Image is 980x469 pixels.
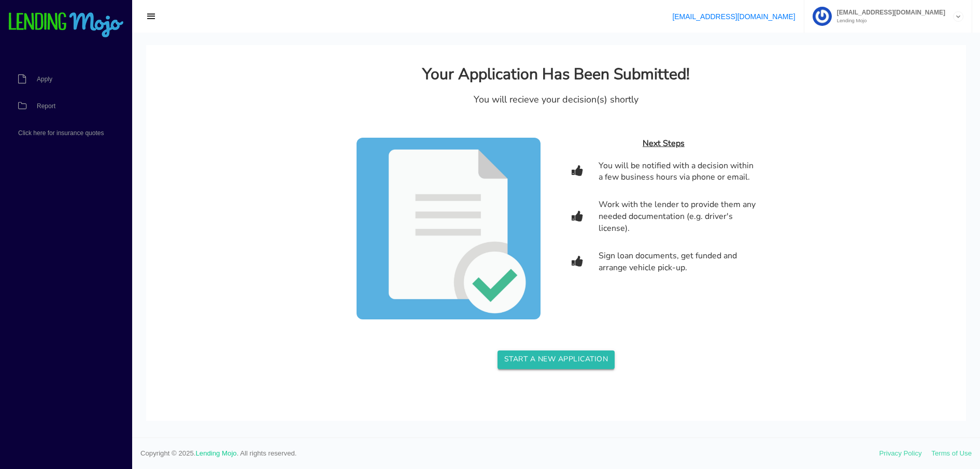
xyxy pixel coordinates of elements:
[813,7,832,26] img: Profile image
[276,21,544,38] h2: Your Application Has Been Submitted!
[18,130,104,136] span: Click here for insurance quotes
[8,12,124,38] img: logo-small.png
[210,93,394,275] img: app-completed.png
[196,449,237,457] a: Lending Mojo
[351,305,469,324] a: Start a new application
[140,448,879,459] span: Copyright © 2025. . All rights reserved.
[672,12,795,21] a: [EMAIL_ADDRESS][DOMAIN_NAME]
[879,449,922,457] a: Privacy Policy
[931,449,972,457] a: Terms of Use
[832,9,945,16] span: [EMAIL_ADDRESS][DOMAIN_NAME]
[218,48,602,62] div: You will recieve your decision(s) shortly
[452,154,609,189] div: Work with the lender to provide them any needed documentation (e.g. driver's license).
[425,93,609,105] div: Next Steps
[452,205,609,229] div: Sign loan documents, get funded and arrange vehicle pick-up.
[37,103,55,109] span: Report
[452,115,609,139] span: You will be notified with a decision within a few business hours via phone or email.
[832,18,945,23] small: Lending Mojo
[37,76,52,82] span: Apply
